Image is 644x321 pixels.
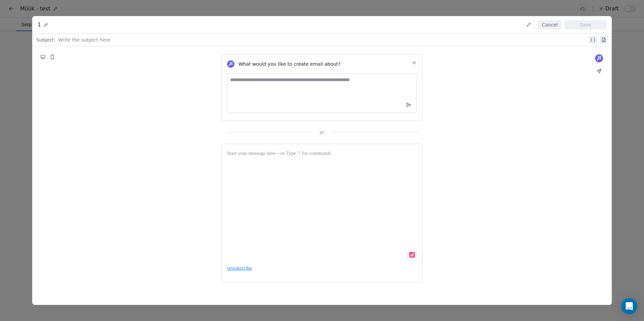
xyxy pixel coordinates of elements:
div: Open Intercom Messenger [621,298,637,314]
div: To enrich screen reader interactions, please activate Accessibility in Grammarly extension settings [227,149,417,260]
span: 1 [38,21,41,29]
button: Cancel [538,20,562,29]
span: or [320,129,324,136]
button: Save [565,20,606,29]
span: Subject: [36,37,55,45]
span: What would you like to create email about? [238,61,340,67]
